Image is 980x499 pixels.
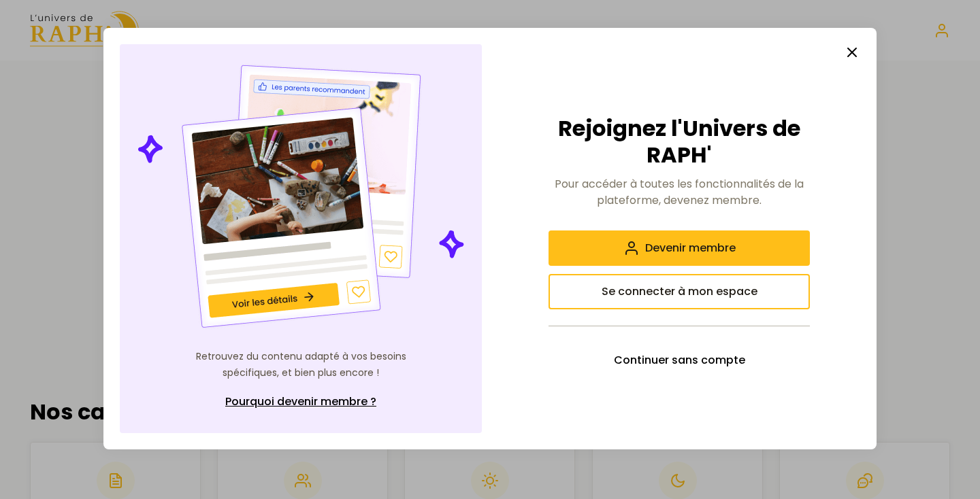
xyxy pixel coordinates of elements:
[549,230,810,266] button: Devenir membre
[135,61,468,332] img: Illustration de contenu personnalisé
[549,343,810,378] button: Continuer sans compte
[225,394,376,410] span: Pourquoi devenir membre ?
[549,274,810,309] button: Se connecter à mon espace
[645,240,736,256] span: Devenir membre
[192,387,410,417] a: Pourquoi devenir membre ?
[192,349,410,381] p: Retrouvez du contenu adapté à vos besoins spécifiques, et bien plus encore !
[602,283,757,300] span: Se connecter à mon espace
[614,352,745,368] span: Continuer sans compte
[549,116,810,168] h2: Rejoignez l'Univers de RAPH'
[549,176,810,209] p: Pour accéder à toutes les fonctionnalités de la plateforme, devenez membre.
